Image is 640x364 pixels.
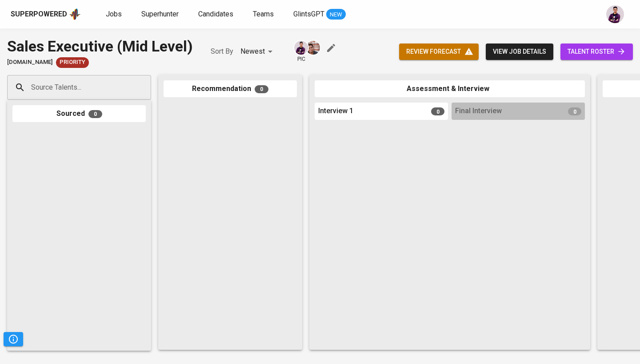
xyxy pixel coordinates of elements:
div: New Job received from Demand Team [56,57,89,68]
button: Open [146,87,148,88]
span: 0 [255,85,268,93]
a: Jobs [106,9,124,20]
span: Jobs [106,10,122,18]
div: Newest [240,44,276,60]
div: Superpowered [11,9,67,20]
button: view job details [486,44,553,60]
span: Candidates [198,10,233,18]
span: Interview 1 [318,106,353,116]
p: Newest [240,46,265,57]
span: Superhunter [141,10,179,18]
span: talent roster [568,46,626,57]
img: johanes@glints.com [306,41,320,55]
a: GlintsGPT NEW [293,9,346,20]
span: view job details [493,46,546,57]
img: erwin@glints.com [294,41,308,55]
div: Assessment & Interview [315,80,585,98]
span: Priority [56,58,89,67]
span: 0 [568,107,581,115]
span: 0 [88,110,102,118]
button: Pipeline Triggers [4,332,23,346]
button: review forecast [399,44,479,60]
a: Superpoweredapp logo [11,8,81,21]
img: app logo [69,8,81,21]
span: NEW [326,10,346,19]
img: erwin@glints.com [606,5,624,23]
a: Superhunter [141,9,180,20]
span: review forecast [406,46,472,57]
span: [DOMAIN_NAME] [7,58,52,67]
div: Recommendation [164,80,297,98]
span: 0 [431,107,444,115]
p: Sort By [211,46,233,57]
span: GlintsGPT [293,10,324,18]
div: Sourced [12,105,146,123]
div: pic [293,40,309,63]
div: Sales Executive (Mid Level) [7,36,193,57]
a: talent roster [560,44,633,60]
a: Candidates [198,9,235,20]
span: Teams [253,10,274,18]
span: Final Interview [455,106,502,116]
a: Teams [253,9,276,20]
